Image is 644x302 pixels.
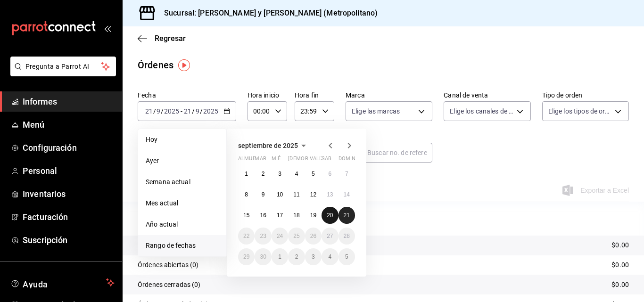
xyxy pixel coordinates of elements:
abbr: 18 de septiembre de 2025 [293,212,299,219]
button: 30 de septiembre de 2025 [255,248,271,265]
abbr: 10 de septiembre de 2025 [277,191,283,198]
button: 6 de septiembre de 2025 [322,165,338,182]
font: Inventarios [23,189,66,199]
button: 28 de septiembre de 2025 [339,228,355,245]
font: 21 [344,212,350,219]
button: 7 de septiembre de 2025 [339,165,355,182]
abbr: 16 de septiembre de 2025 [260,212,266,219]
button: 18 de septiembre de 2025 [288,207,305,224]
abbr: miércoles [272,155,281,165]
font: 1 [245,171,248,177]
button: 1 de octubre de 2025 [272,248,288,265]
font: 13 [327,191,333,198]
abbr: 5 de octubre de 2025 [345,253,348,260]
input: -- [156,107,161,115]
font: $0.00 [611,241,629,249]
input: -- [145,107,153,115]
input: ---- [203,107,219,115]
button: 5 de septiembre de 2025 [305,165,322,182]
font: 26 [310,233,316,239]
button: 14 de septiembre de 2025 [339,186,355,203]
button: 17 de septiembre de 2025 [272,207,288,224]
button: 16 de septiembre de 2025 [255,207,271,224]
abbr: lunes [238,155,266,165]
abbr: 22 de septiembre de 2025 [243,233,249,239]
font: 25 [293,233,299,239]
button: 9 de septiembre de 2025 [255,186,271,203]
font: 8 [245,191,248,198]
abbr: 15 de septiembre de 2025 [243,212,249,219]
input: Buscar no. de referencia [367,143,432,162]
font: Órdenes abiertas (0) [138,261,199,269]
abbr: 28 de septiembre de 2025 [344,233,350,239]
font: 5 [312,171,315,177]
font: 6 [328,171,331,177]
button: 10 de septiembre de 2025 [272,186,288,203]
abbr: 20 de septiembre de 2025 [327,212,333,219]
button: 26 de septiembre de 2025 [305,228,322,245]
abbr: jueves [288,155,344,165]
button: 2 de octubre de 2025 [288,248,305,265]
abbr: 13 de septiembre de 2025 [327,191,333,198]
font: 10 [277,191,283,198]
font: 29 [243,253,249,260]
font: 3 [312,253,315,260]
abbr: viernes [305,155,331,165]
button: septiembre de 2025 [238,140,309,151]
font: dominio [339,155,361,162]
button: 11 de septiembre de 2025 [288,186,305,203]
font: mié [272,155,281,162]
abbr: 5 de septiembre de 2025 [312,171,315,177]
font: / [192,107,195,115]
abbr: 3 de septiembre de 2025 [278,171,281,177]
font: - [181,107,182,115]
abbr: 19 de septiembre de 2025 [310,212,316,219]
font: septiembre de 2025 [238,142,298,149]
abbr: sábado [322,155,331,165]
button: 20 de septiembre de 2025 [322,207,338,224]
button: 24 de septiembre de 2025 [272,228,288,245]
font: Canal de venta [444,91,488,99]
font: 27 [327,233,333,239]
font: Informes [23,97,57,106]
button: Marcador de información sobre herramientas [178,59,190,71]
button: Regresar [138,34,186,43]
button: 4 de septiembre de 2025 [288,165,305,182]
font: Pregunta a Parrot AI [25,63,90,70]
font: Hora inicio [248,91,279,99]
abbr: martes [255,155,266,165]
button: abrir_cajón_menú [104,24,111,32]
abbr: 4 de octubre de 2025 [328,253,331,260]
font: Hoy [146,136,157,143]
button: 21 de septiembre de 2025 [339,207,355,224]
font: 30 [260,253,266,260]
button: 15 de septiembre de 2025 [238,207,255,224]
font: Suscripción [23,235,67,245]
button: 29 de septiembre de 2025 [238,248,255,265]
font: Marca [346,91,365,99]
font: mar [255,155,266,162]
input: ---- [164,107,180,115]
font: Órdenes cerradas (0) [138,281,201,288]
font: Elige los canales de venta [450,107,525,115]
button: 4 de octubre de 2025 [322,248,338,265]
abbr: 1 de septiembre de 2025 [245,171,248,177]
input: -- [195,107,200,115]
font: / [161,107,164,115]
abbr: 2 de octubre de 2025 [295,253,298,260]
button: 22 de septiembre de 2025 [238,228,255,245]
button: 13 de septiembre de 2025 [322,186,338,203]
font: 9 [262,191,265,198]
font: Semana actual [146,178,190,186]
font: 18 [293,212,299,219]
font: Rango de fechas [146,242,196,249]
button: 19 de septiembre de 2025 [305,207,322,224]
font: Ayuda [23,279,48,289]
font: Elige los tipos de orden [548,107,616,115]
font: Ayer [146,157,159,164]
font: 15 [243,212,249,219]
font: 24 [277,233,283,239]
font: Tipo de orden [542,91,583,99]
a: Pregunta a Parrot AI [7,68,116,78]
abbr: 25 de septiembre de 2025 [293,233,299,239]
